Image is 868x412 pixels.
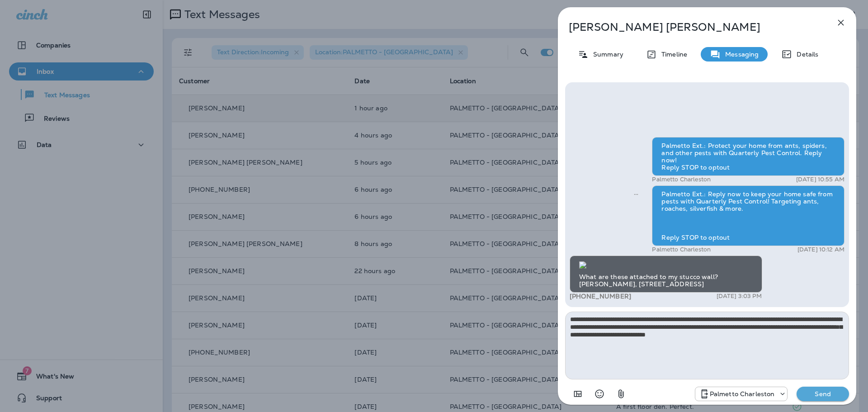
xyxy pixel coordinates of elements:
[652,137,844,176] div: Palmetto Ext.: Protect your home from ants, spiders, and other pests with Quarterly Pest Control....
[652,185,844,246] div: Palmetto Ext.: Reply now to keep your home safe from pests with Quarterly Pest Control! Targeting...
[721,51,759,58] p: Messaging
[657,51,687,58] p: Timeline
[569,21,816,33] p: [PERSON_NAME] [PERSON_NAME]
[570,292,631,300] span: [PHONE_NUMBER]
[797,387,849,401] button: Send
[579,261,586,269] img: twilio-download
[652,246,711,253] p: Palmetto Charleston
[634,189,638,198] span: Sent
[792,51,818,58] p: Details
[717,293,762,300] p: [DATE] 3:03 PM
[569,385,587,403] button: Add in a premade template
[570,256,762,293] div: What are these attached to my stucco wall? [PERSON_NAME], [STREET_ADDRESS]
[589,51,623,58] p: Summary
[695,388,788,399] div: +1 (843) 277-8322
[652,176,711,183] p: Palmetto Charleston
[710,390,775,398] p: Palmetto Charleston
[590,385,609,403] button: Select an emoji
[804,390,842,398] p: Send
[797,246,844,253] p: [DATE] 10:12 AM
[796,176,844,183] p: [DATE] 10:55 AM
